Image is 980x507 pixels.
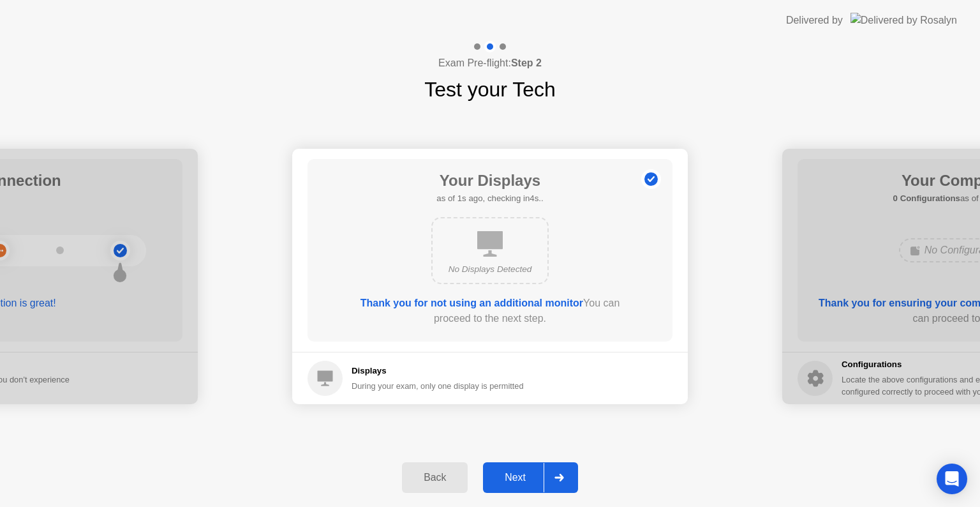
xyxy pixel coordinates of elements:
b: Thank you for not using an additional monitor [360,298,583,308]
h5: Displays [352,365,524,377]
h1: Test your Tech [424,74,556,105]
div: No Displays Detected [443,263,537,276]
div: Next [487,472,544,483]
div: Open Intercom Messenger [937,464,967,494]
button: Next [483,462,578,493]
button: Back [402,462,468,493]
h5: as of 1s ago, checking in4s.. [436,192,543,205]
b: Step 2 [511,57,542,68]
div: Back [406,472,464,483]
div: Delivered by [786,13,843,28]
h4: Exam Pre-flight: [438,56,542,71]
img: Delivered by Rosalyn [850,13,957,27]
h1: Your Displays [436,169,543,192]
div: You can proceed to the next step. [344,296,636,326]
div: During your exam, only one display is permitted [352,380,524,392]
